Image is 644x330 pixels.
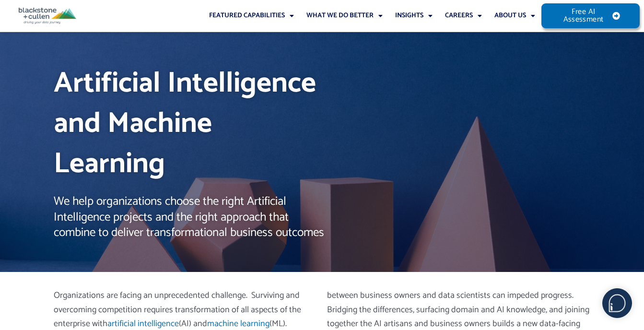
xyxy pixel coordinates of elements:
span: Free AI Assessment [561,8,607,24]
h1: Artificial Intelligence and Machine Learning [54,63,328,184]
h2: We help organizations choose the right Artificial Intelligence projects and the right approach th... [54,194,328,241]
img: users%2F5SSOSaKfQqXq3cFEnIZRYMEs4ra2%2Fmedia%2Fimages%2F-Bulle%20blanche%20sans%20fond%20%2B%20ma... [603,289,632,318]
a: Free AI Assessment [541,3,640,28]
